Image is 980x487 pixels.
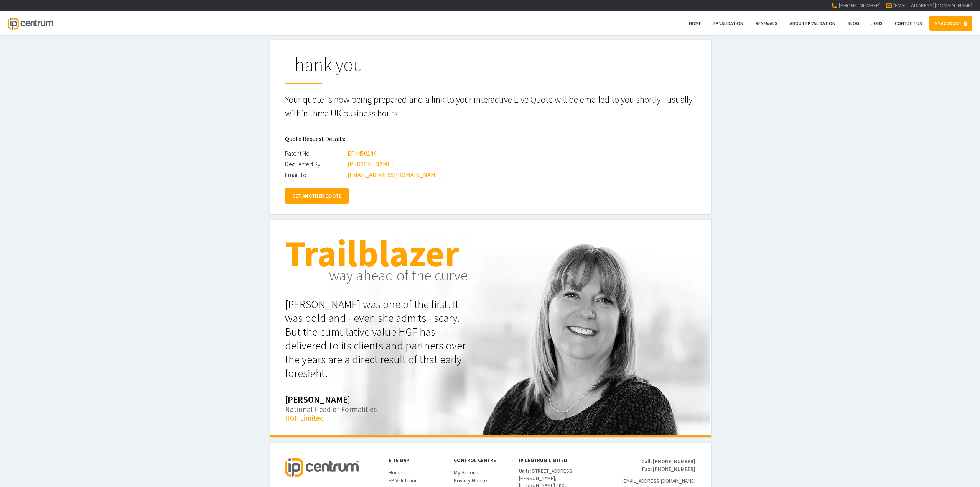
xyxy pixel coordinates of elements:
h1: Site Map [389,458,446,463]
h1: IP Centrum Limited [519,458,586,463]
a: IP Centrum [8,11,53,35]
div: [PERSON_NAME] [348,159,393,169]
span: [PHONE_NUMBER] [653,466,695,472]
div: Email To [285,169,346,180]
h1: Thank you [285,55,695,84]
a: MY ACCOUNT [929,16,972,31]
div: [EMAIL_ADDRESS][DOMAIN_NAME] [348,169,441,180]
span: EP Validation [713,20,743,26]
a: Contact Us [890,16,927,31]
a: Privacy Notice [454,477,511,484]
span: [PHONE_NUMBER] [653,458,695,465]
a: About EP Validation [785,16,840,31]
span: [PHONE_NUMBER] [838,2,881,9]
span: Home [389,469,402,476]
p: Your quote is now being prepared and a link to your interactive Live Quote will be emailed to you... [285,93,695,120]
span: Contact Us [895,20,922,26]
div: EP4450144 [348,148,376,159]
a: Home [684,16,706,31]
span: Home [689,20,701,26]
span: Call: [640,458,652,466]
a: Home [389,469,446,476]
span: About EP Validation [790,20,835,26]
span: Jobs [871,20,883,26]
h1: Control Centre [454,458,511,463]
a: Jobs [866,16,888,31]
a: GET ANOTHER QUOTE [285,188,349,204]
a: Blog [843,16,864,31]
div: Patent No [285,148,346,159]
span: EP Validation [389,477,418,484]
span: Fax: [640,466,652,473]
a: EP Validation [708,16,748,31]
a: [EMAIL_ADDRESS][DOMAIN_NAME] [893,2,972,9]
h2: Quote Request Details: [285,130,695,148]
a: EP Validation [389,477,446,484]
a: [EMAIL_ADDRESS][DOMAIN_NAME] [622,478,695,484]
span: Renewals [756,20,777,26]
a: My Account [454,469,511,476]
a: Renewals [751,16,782,31]
span: Blog [848,20,859,26]
div: Requested By [285,159,346,169]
